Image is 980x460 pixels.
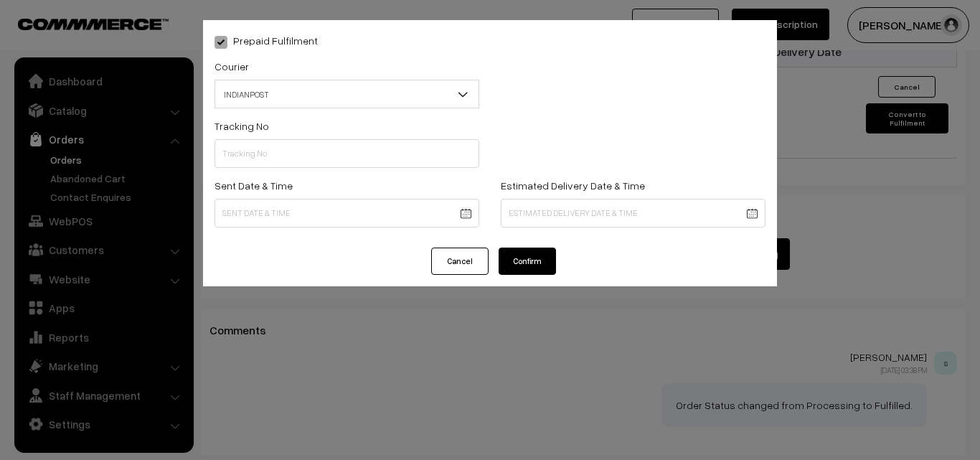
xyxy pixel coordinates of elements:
[215,59,249,74] label: Courier
[499,248,556,275] button: Confirm
[215,199,479,227] input: Sent Date & Time
[215,178,293,193] label: Sent Date & Time
[501,199,765,227] input: Estimated Delivery Date & Time
[501,178,645,193] label: Estimated Delivery Date & Time
[431,248,489,275] button: Cancel
[215,118,269,133] label: Tracking No
[215,80,479,108] span: INDIANPOST
[215,33,318,48] label: Prepaid Fulfilment
[215,82,479,107] span: INDIANPOST
[215,139,479,168] input: Tracking No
